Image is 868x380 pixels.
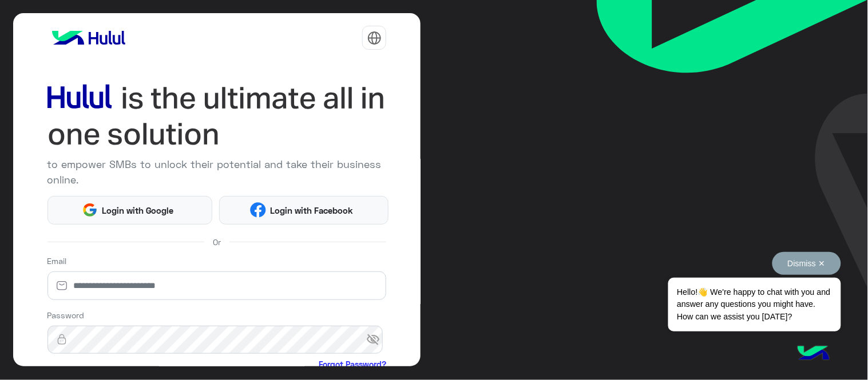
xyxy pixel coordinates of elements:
[794,334,834,374] img: hulul-logo.png
[47,280,76,291] img: email
[47,196,213,225] button: Login with Google
[47,255,67,267] label: Email
[213,236,221,248] span: Or
[219,196,389,225] button: Login with Facebook
[319,358,386,370] a: Forgot Password?
[367,31,382,45] img: tab
[47,309,85,321] label: Password
[772,252,841,275] button: Dismiss ✕
[266,204,358,217] span: Login with Facebook
[47,334,76,345] img: lock
[47,157,387,187] p: to empower SMBs to unlock their potential and take their business online.
[47,80,387,153] img: hululLoginTitle_EN.svg
[47,26,130,49] img: logo
[668,278,841,331] span: Hello!👋 We're happy to chat with you and answer any questions you might have. How can we assist y...
[250,202,265,218] img: Facebook
[98,204,178,217] span: Login with Google
[366,330,387,350] span: visibility_off
[82,202,97,218] img: Google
